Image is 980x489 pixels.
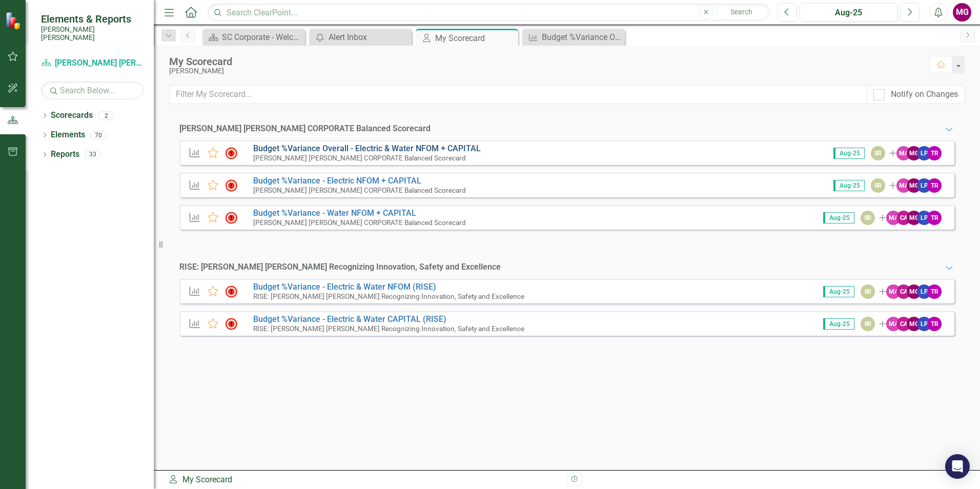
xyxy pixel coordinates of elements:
[224,286,238,298] img: Above MAX Target
[51,110,93,121] a: Scorecards
[861,317,875,331] div: SR
[224,212,238,224] img: Below MIN Target
[871,146,885,160] div: SR
[861,211,875,225] div: SR
[730,8,752,16] span: Search
[917,317,931,331] div: LP
[907,284,921,299] div: MG
[917,146,931,160] div: LP
[41,57,144,69] a: [PERSON_NAME] [PERSON_NAME] CORPORATE Balanced Scorecard
[891,89,958,100] div: Notify on Changes
[716,5,767,19] button: Search
[208,4,770,22] input: Search ClearPoint...
[861,284,875,299] div: SR
[917,178,931,193] div: LP
[823,286,854,297] span: Aug-25
[871,178,885,193] div: SR
[51,149,79,160] a: Reports
[927,317,942,331] div: TR
[312,31,409,44] a: Alert Inbox
[329,31,409,44] div: Alert Inbox
[253,144,481,153] a: Budget %Variance Overall - Electric & Water NFOM + CAPITAL
[222,31,302,44] div: SC Corporate - Welcome to ClearPoint
[253,282,436,292] a: Budget %Variance - Electric & Water NFOM (RISE)
[833,180,865,191] span: Aug-25
[927,178,942,193] div: TR
[435,32,516,45] div: My Scorecard
[5,12,23,30] img: ClearPoint Strategy
[953,3,971,22] button: MG
[927,146,942,160] div: TR
[542,31,622,44] div: Budget %Variance Overall - Electric & Water NFOM + CAPITAL
[896,146,911,160] div: MA
[179,261,501,273] div: RISE: [PERSON_NAME] [PERSON_NAME] Recognizing Innovation, Safety and Excellence
[833,148,865,159] span: Aug-25
[169,56,920,67] div: My Scorecard
[253,186,466,194] small: [PERSON_NAME] [PERSON_NAME] CORPORATE Balanced Scorecard
[41,25,144,42] small: [PERSON_NAME] [PERSON_NAME]
[253,208,416,218] a: Budget %Variance​ - Water NFOM + CAPITAL
[168,474,559,486] div: My Scorecard
[907,317,921,331] div: MG
[896,284,911,299] div: CA
[253,154,466,162] small: [PERSON_NAME] [PERSON_NAME] CORPORATE Balanced Scorecard
[253,176,421,186] a: Budget %Variance​ - Electric NFOM + CAPITAL
[41,13,144,25] span: Elements & Reports
[253,218,466,227] small: [PERSON_NAME] [PERSON_NAME] CORPORATE Balanced Scorecard
[224,179,238,192] img: High Alert
[823,212,854,223] span: Aug-25
[927,211,942,225] div: TR
[907,146,921,160] div: MG
[917,284,931,299] div: LP
[896,317,911,331] div: CA
[945,454,970,479] div: Open Intercom Messenger
[51,129,85,141] a: Elements
[253,292,524,300] small: RISE: [PERSON_NAME] [PERSON_NAME] Recognizing Innovation, Safety and Excellence
[169,67,920,75] div: [PERSON_NAME]
[169,85,867,104] input: Filter My Scorecard...
[907,178,921,193] div: MG
[41,81,144,99] input: Search Below...
[803,7,894,19] div: Aug-25
[896,211,911,225] div: CA
[253,324,524,333] small: RISE: [PERSON_NAME] [PERSON_NAME] Recognizing Innovation, Safety and Excellence
[917,211,931,225] div: LP
[179,123,431,135] div: [PERSON_NAME] [PERSON_NAME] CORPORATE Balanced Scorecard
[907,211,921,225] div: MG
[90,131,107,139] div: 70
[886,284,901,299] div: MA
[886,317,901,331] div: MA
[800,3,897,22] button: Aug-25
[85,150,101,159] div: 33
[224,147,238,159] img: High Alert
[224,318,238,330] img: Below MIN Target
[253,314,446,324] a: Budget %Variance - Electric & Water CAPITAL (RISE)
[886,211,901,225] div: MA
[927,284,942,299] div: TR
[98,111,114,120] div: 2
[205,31,302,44] a: SC Corporate - Welcome to ClearPoint
[896,178,911,193] div: MA
[823,318,854,330] span: Aug-25
[525,31,622,44] a: Budget %Variance Overall - Electric & Water NFOM + CAPITAL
